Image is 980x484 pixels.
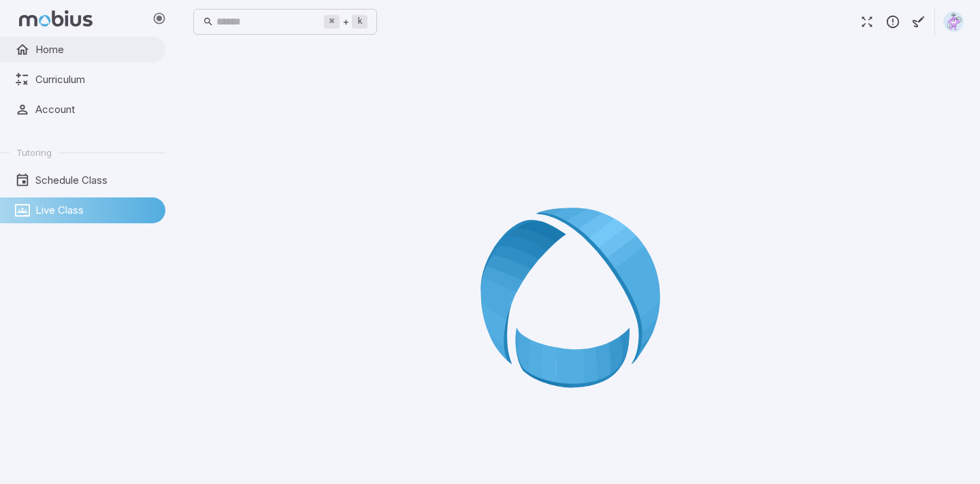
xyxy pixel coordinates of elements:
kbd: k [352,15,367,29]
div: + [324,14,367,30]
button: Fullscreen Game [854,9,880,35]
button: Report an Issue [880,9,906,35]
button: Start Drawing on Questions [906,9,932,35]
span: Schedule Class [35,173,156,188]
img: diamond.svg [943,12,964,32]
span: Curriculum [35,72,156,87]
span: Live Class [35,203,156,218]
span: Home [35,42,156,57]
span: Tutoring [16,146,52,159]
kbd: ⌘ [324,15,340,29]
span: Account [35,102,156,117]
